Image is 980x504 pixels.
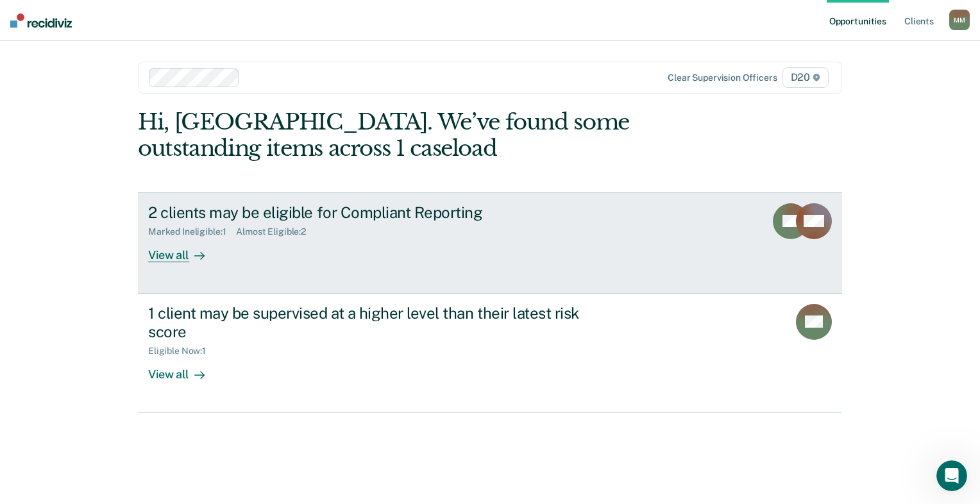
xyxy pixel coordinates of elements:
[138,109,701,162] div: Hi, [GEOGRAPHIC_DATA]. We’ve found some outstanding items across 1 caseload
[949,10,970,30] button: MM
[236,226,316,237] div: Almost Eligible : 2
[138,294,842,413] a: 1 client may be supervised at a higher level than their latest risk scoreEligible Now:1View all
[782,67,829,88] span: D20
[138,192,842,294] a: 2 clients may be eligible for Compliant ReportingMarked Ineligible:1Almost Eligible:2View all
[148,304,598,341] div: 1 client may be supervised at a higher level than their latest risk score
[949,10,970,30] div: M M
[10,13,72,28] img: Recidiviz
[148,346,216,357] div: Eligible Now : 1
[148,203,598,222] div: 2 clients may be eligible for Compliant Reporting
[148,226,236,237] div: Marked Ineligible : 1
[668,72,777,83] div: Clear supervision officers
[936,460,967,491] iframe: Intercom live chat
[148,237,220,262] div: View all
[148,357,220,382] div: View all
